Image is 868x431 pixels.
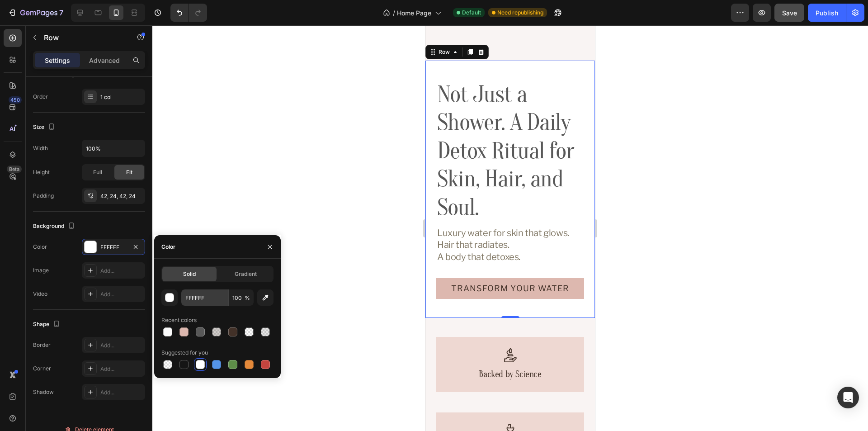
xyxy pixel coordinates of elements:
[33,341,51,349] div: Border
[462,9,481,17] span: Default
[4,4,67,22] button: 7
[33,168,50,176] div: Height
[33,318,62,331] div: Shape
[33,388,54,396] div: Shadow
[100,290,143,298] div: Add...
[161,316,197,324] div: Recent colors
[126,168,132,176] span: Fit
[837,387,859,408] div: Open Intercom Messenger
[161,349,208,357] div: Suggested for you
[782,9,797,17] span: Save
[33,266,49,275] div: Image
[181,289,228,306] input: Eg: FFFFFF
[33,220,77,232] div: Background
[397,8,431,18] span: Home Page
[808,4,846,22] button: Publish
[33,192,54,200] div: Padding
[7,166,22,173] div: Beta
[33,290,47,298] div: Video
[100,388,143,397] div: Add...
[100,365,143,373] div: Add...
[774,4,804,22] button: Save
[93,168,102,176] span: Full
[816,8,838,18] div: Publish
[245,294,250,302] span: %
[44,32,121,43] p: Row
[497,9,543,17] span: Need republishing
[100,192,143,200] div: 42, 24, 42, 24
[100,243,127,251] div: FFFFFF
[89,56,120,65] p: Advanced
[59,7,63,18] p: 7
[33,365,51,373] div: Corner
[45,56,70,65] p: Settings
[183,270,196,278] span: Solid
[100,267,143,275] div: Add...
[170,4,207,22] div: Undo/Redo
[33,121,57,133] div: Size
[235,270,257,278] span: Gradient
[425,25,595,431] iframe: To enrich screen reader interactions, please activate Accessibility in Grammarly extension settings
[33,144,48,152] div: Width
[393,8,395,18] span: /
[100,93,143,101] div: 1 col
[82,140,145,156] input: Auto
[161,243,175,251] div: Color
[33,243,47,251] div: Color
[33,93,48,101] div: Order
[9,96,22,104] div: 450
[100,341,143,350] div: Add...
